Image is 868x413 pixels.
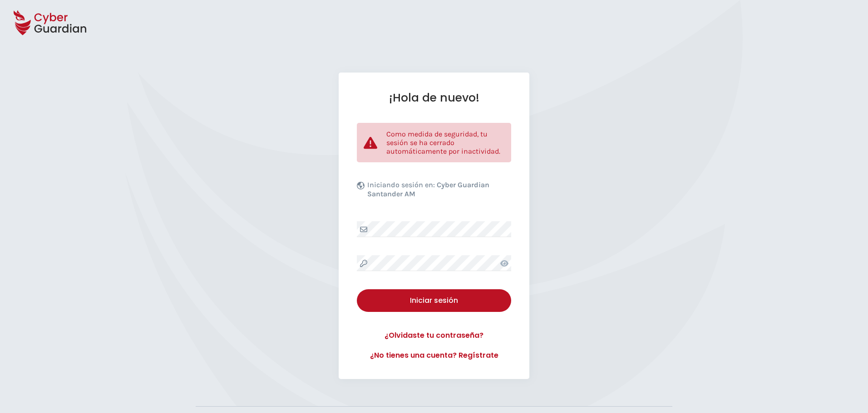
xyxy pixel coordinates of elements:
div: Iniciar sesión [364,295,504,306]
b: Cyber Guardian Santander AM [367,180,489,198]
a: ¿No tienes una cuenta? Regístrate [357,350,511,361]
button: Iniciar sesión [357,289,511,312]
h1: ¡Hola de nuevo! [357,91,511,105]
p: Como medida de seguridad, tu sesión se ha cerrado automáticamente por inactividad. [386,130,504,155]
p: Iniciando sesión en: [367,180,509,203]
a: ¿Olvidaste tu contraseña? [357,330,511,341]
